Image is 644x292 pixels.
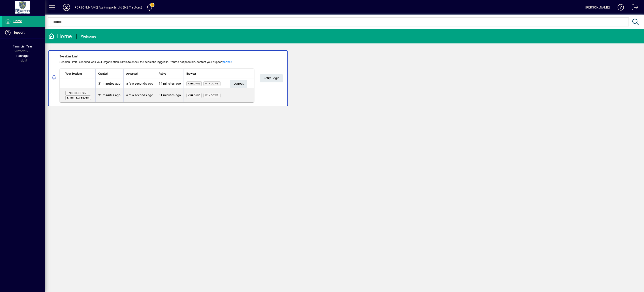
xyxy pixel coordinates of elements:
[13,31,25,34] span: Support
[223,60,231,64] a: partner
[60,60,254,64] div: Session Limit Exceeded. Ask your Organisation Admin to check the sessions logged in. If that's no...
[263,75,279,82] span: Retry Login
[123,88,156,102] td: a few seconds ago
[123,79,156,88] td: a few seconds ago
[95,88,123,102] td: 31 minutes ago
[2,27,45,38] a: Support
[188,94,200,97] span: Chrome
[585,4,610,11] div: [PERSON_NAME]
[186,71,196,76] span: Browser
[205,94,219,97] span: Windows
[45,50,644,106] app-alert-notification-menu-item: Sessions Limit
[159,71,166,76] span: Active
[16,54,28,58] span: Package
[233,80,244,87] span: Logout
[67,96,89,99] span: Limit exceeded
[13,45,32,48] span: Financial Year
[48,33,72,40] div: Home
[81,33,96,40] div: Welcome
[156,88,184,102] td: 31 minutes ago
[65,71,82,76] span: Your Sessions
[13,19,22,23] span: Home
[59,3,74,11] button: Profile
[60,54,254,59] div: Sessions Limit
[188,82,200,85] span: Chrome
[98,71,108,76] span: Created
[67,92,86,94] span: This session
[614,1,624,15] a: Knowledge Base
[629,1,638,15] a: Logout
[230,80,248,88] button: Logout
[95,79,123,88] td: 31 minutes ago
[74,4,142,11] div: [PERSON_NAME] Agri-Imports Ltd (NZ Tractors)
[156,79,184,88] td: 14 minutes ago
[260,74,283,82] button: Retry Login
[205,82,219,85] span: Windows
[126,71,138,76] span: Accessed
